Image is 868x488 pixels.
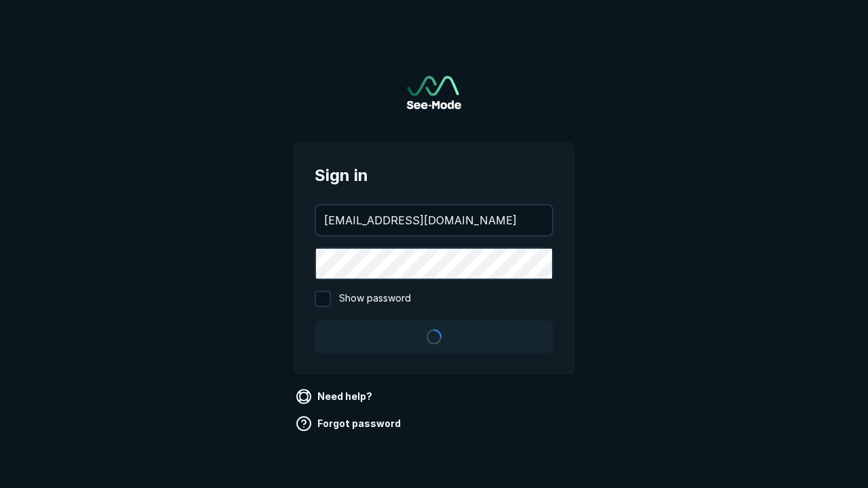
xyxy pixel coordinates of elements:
input: your@email.com [316,205,552,235]
img: See-Mode Logo [407,76,461,109]
a: Need help? [293,386,378,407]
span: Show password [339,291,411,307]
a: Forgot password [293,413,406,434]
a: Go to sign in [407,76,461,109]
span: Sign in [315,163,553,188]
